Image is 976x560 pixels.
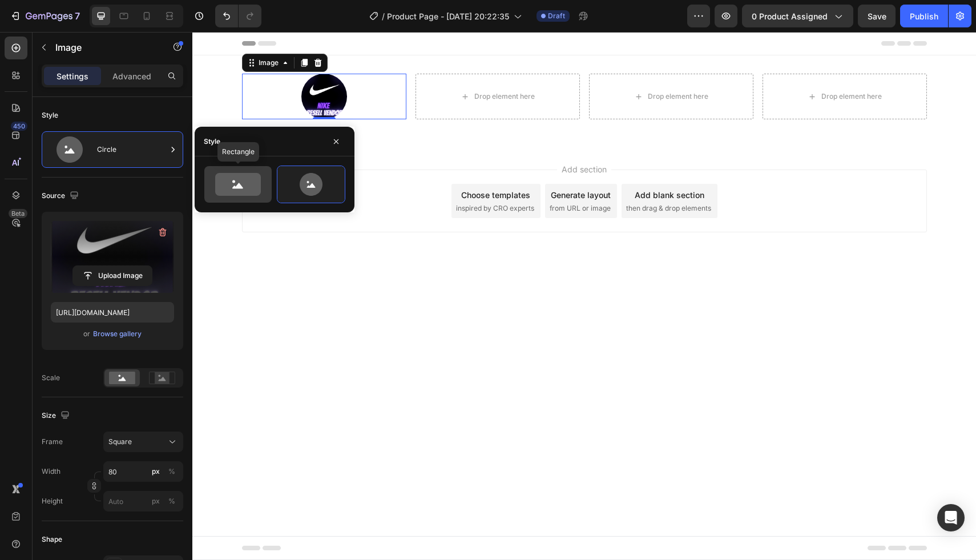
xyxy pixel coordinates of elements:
[75,9,80,23] p: 7
[165,465,179,478] button: px
[365,131,419,143] span: Add section
[168,466,175,477] div: %
[192,32,976,560] iframe: Design area
[937,504,965,531] div: Open Intercom Messenger
[93,329,142,339] div: Browse gallery
[868,11,886,21] span: Save
[269,157,338,169] div: Choose templates
[548,11,565,21] span: Draft
[900,5,948,27] button: Publish
[42,373,60,383] div: Scale
[149,465,163,478] button: %
[83,327,90,341] span: or
[152,496,160,506] div: px
[5,5,85,27] button: 7
[742,5,853,27] button: 0 product assigned
[42,110,58,120] div: Style
[42,408,72,424] div: Size
[168,496,175,506] div: %
[97,136,167,163] div: Circle
[152,466,160,477] div: px
[149,494,163,508] button: %
[103,461,183,482] input: px%
[215,5,261,27] div: Undo/Redo
[455,60,516,69] div: Drop element here
[165,494,179,508] button: px
[204,136,220,147] div: Style
[72,265,152,286] button: Upload Image
[108,437,132,447] span: Square
[42,188,81,204] div: Source
[55,41,152,54] p: Image
[434,171,519,182] span: then drag & drop elements
[103,432,183,452] button: Square
[858,5,896,27] button: Save
[103,491,183,511] input: px%
[42,496,63,506] label: Height
[57,70,88,82] p: Settings
[358,157,418,169] div: Generate layout
[382,10,385,22] span: /
[442,157,512,169] div: Add blank section
[42,466,61,477] label: Width
[51,302,174,323] input: https://example.com/image.jpg
[387,10,509,22] span: Product Page - [DATE] 20:22:35
[42,437,63,447] label: Frame
[11,122,27,131] div: 450
[264,171,342,182] span: inspired by CRO experts
[910,10,938,22] div: Publish
[9,209,27,218] div: Beta
[629,60,689,69] div: Drop element here
[42,534,62,545] div: Shape
[92,328,142,340] button: Browse gallery
[357,171,418,182] span: from URL or image
[282,60,342,69] div: Drop element here
[752,10,828,22] span: 0 product assigned
[112,70,151,82] p: Advanced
